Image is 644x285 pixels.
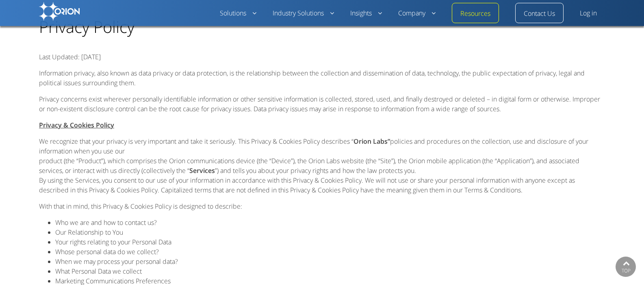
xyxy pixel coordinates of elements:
p: Information privacy, also known as data privacy or data protection, is the relationship between t... [39,68,605,88]
strong: Orion Labs” [353,137,390,146]
a: Resources [460,9,490,19]
a: Contact Us [524,9,555,19]
a: Company [398,9,436,18]
li: Whose personal data do we collect? [55,247,605,257]
li: What Personal Data we collect [55,266,605,276]
strong: Services [189,166,215,175]
li: When we may process your personal data? [55,257,605,266]
a: Industry Solutions [273,9,334,18]
p: Last Updated: [DATE] [39,52,605,62]
li: Our Relationship to You [55,227,605,237]
a: Insights [350,9,382,18]
a: Solutions [220,9,256,18]
li: Your rights relating to your Personal Data [55,237,605,247]
p: We recognize that your privacy is very important and take it seriously. This Privacy & Cookies Po... [39,136,605,195]
p: With that in mind, this Privacy & Cookies Policy is designed to describe: [39,201,605,211]
img: Orion [39,2,80,21]
u: Privacy & Cookies Policy [39,121,114,130]
iframe: Chat Widget [603,246,644,285]
p: Privacy concerns exist wherever personally identifiable information or other sensitive informatio... [39,94,605,114]
a: Log in [580,9,597,18]
li: Who we are and how to contact us? [55,218,605,227]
